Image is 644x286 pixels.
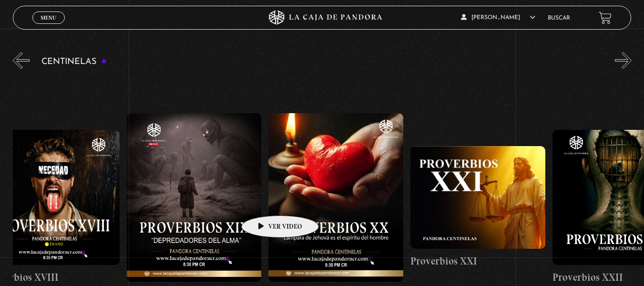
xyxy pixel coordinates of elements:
[37,23,60,30] span: Cerrar
[13,52,30,69] button: Previous
[41,57,107,66] h3: Centinelas
[615,52,632,69] button: Next
[461,15,535,21] span: [PERSON_NAME]
[41,15,56,21] span: Menu
[548,15,570,21] a: Buscar
[410,254,545,269] h4: Proverbios XXI
[599,11,612,24] a: View your shopping cart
